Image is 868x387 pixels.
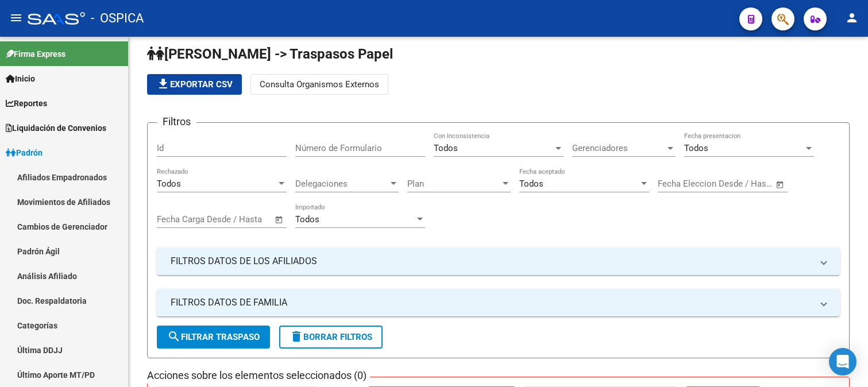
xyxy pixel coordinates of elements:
button: Open calendar [273,213,286,226]
mat-icon: search [167,330,181,343]
button: Consulta Organismos Externos [250,74,388,95]
h3: Acciones sobre los elementos seleccionados (0) [147,367,370,384]
div: Open Intercom Messenger [829,348,857,376]
span: Todos [295,214,319,225]
span: - OSPICA [91,6,144,31]
span: Borrar Filtros [290,332,372,342]
mat-icon: menu [9,11,23,25]
mat-icon: file_download [156,77,170,91]
mat-panel-title: FILTROS DATOS DE LOS AFILIADOS [171,255,812,268]
button: Open calendar [774,178,787,191]
span: [PERSON_NAME] -> Traspasos Papel [147,46,393,62]
span: Todos [519,179,543,189]
input: Fecha inicio [658,179,704,189]
span: Consulta Organismos Externos [260,79,379,90]
span: Delegaciones [295,179,388,189]
span: Plan [407,179,500,189]
button: Filtrar Traspaso [157,326,270,349]
h3: Filtros [157,114,196,130]
span: Todos [684,143,708,153]
input: Fecha inicio [157,214,203,225]
input: Fecha fin [214,214,269,225]
input: Fecha fin [715,179,770,189]
span: Filtrar Traspaso [167,332,260,342]
span: Padrón [6,146,43,159]
span: Liquidación de Convenios [6,122,106,134]
mat-panel-title: FILTROS DATOS DE FAMILIA [171,296,812,309]
mat-icon: delete [290,330,303,343]
mat-expansion-panel-header: FILTROS DATOS DE LOS AFILIADOS [157,247,840,275]
span: Todos [157,179,181,189]
span: Todos [434,143,458,153]
span: Firma Express [6,48,65,60]
button: Borrar Filtros [279,326,383,349]
span: Exportar CSV [156,79,233,90]
span: Gerenciadores [572,143,665,153]
span: Reportes [6,97,47,110]
mat-icon: person [845,11,859,25]
mat-expansion-panel-header: FILTROS DATOS DE FAMILIA [157,289,840,316]
button: Exportar CSV [147,74,242,95]
span: Inicio [6,72,35,85]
